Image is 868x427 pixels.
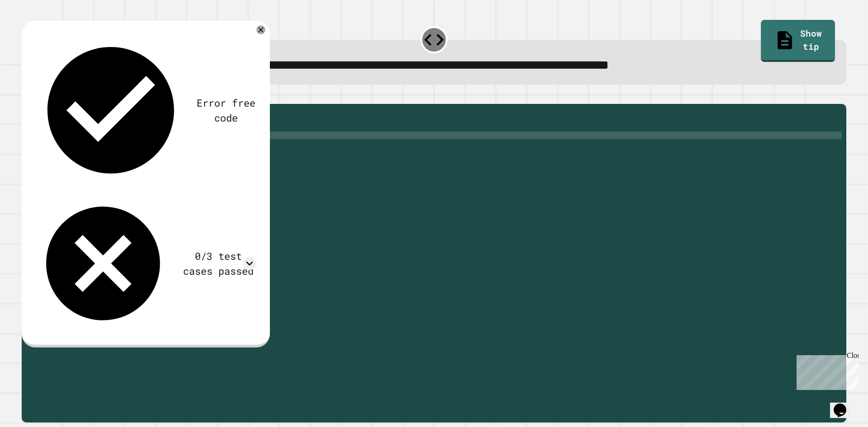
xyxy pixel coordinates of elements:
div: Error free code [196,95,256,125]
a: Show tip [761,20,835,61]
iframe: chat widget [793,352,859,390]
div: Chat with us now!Close [4,4,62,57]
iframe: chat widget [830,391,859,418]
div: 0/3 test cases passed [180,249,256,278]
